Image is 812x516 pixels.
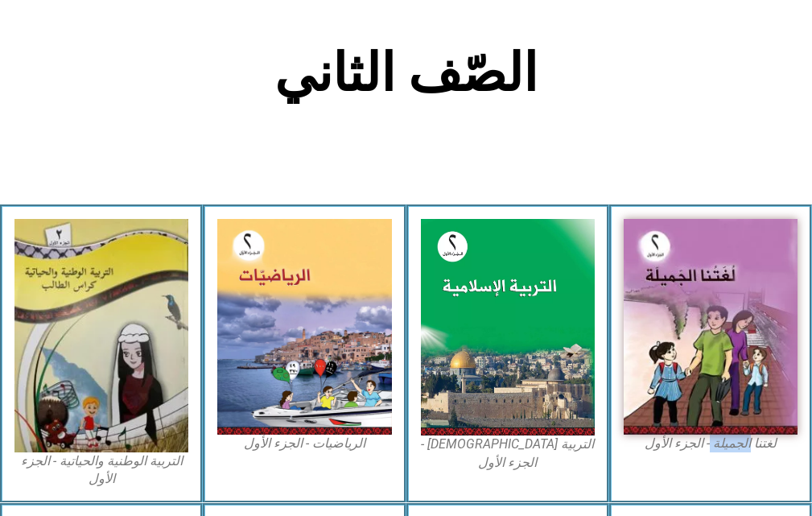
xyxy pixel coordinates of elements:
[14,452,188,489] figcaption: التربية الوطنية والحياتية - الجزء الأول​
[421,436,595,472] figcaption: التربية [DEMOGRAPHIC_DATA] - الجزء الأول
[217,435,391,452] figcaption: الرياضيات - الجزء الأول​
[624,435,798,452] figcaption: لغتنا الجميلة - الجزء الأول​
[217,219,391,435] img: Math2A-Cover
[140,42,672,105] h2: الصّف الثاني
